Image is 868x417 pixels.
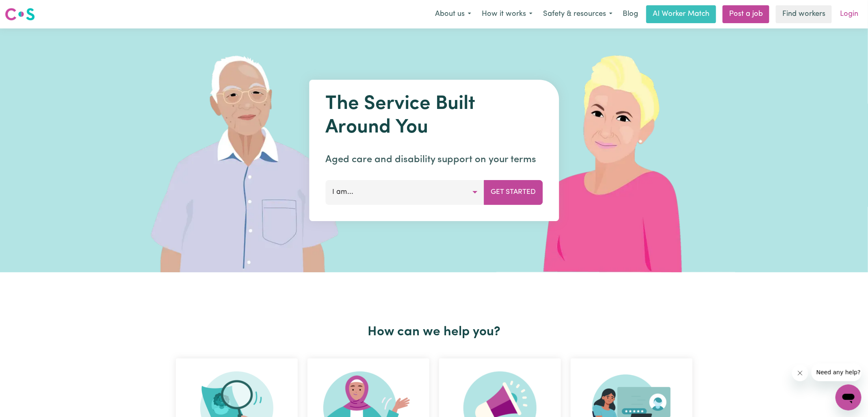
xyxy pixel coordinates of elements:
p: Aged care and disability support on your terms [325,152,543,167]
h1: The Service Built Around You [325,93,543,139]
img: Careseekers logo [5,7,35,22]
a: Blog [618,5,643,23]
a: Login [835,5,863,23]
h2: How can we help you? [171,324,697,340]
a: Post a job [723,5,769,23]
button: Get Started [484,180,543,204]
button: Safety & resources [538,6,618,23]
iframe: Message from company [812,363,862,381]
iframe: Close message [792,365,808,381]
iframe: Button to launch messaging window [836,384,862,410]
button: I am... [325,180,484,204]
button: How it works [476,6,538,23]
a: Find workers [776,5,832,23]
a: AI Worker Match [646,5,716,23]
button: About us [430,6,476,23]
a: Careseekers logo [5,5,35,24]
